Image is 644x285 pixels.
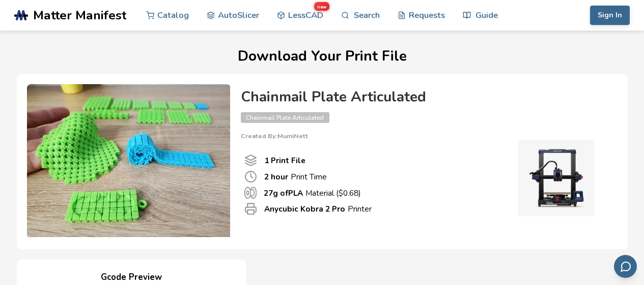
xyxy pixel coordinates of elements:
span: Number Of Print files [244,154,257,167]
b: Anycubic Kobra 2 Pro [264,203,345,214]
span: new [314,2,329,11]
p: Print Time [264,171,327,182]
b: 2 hour [264,171,288,182]
h4: Chainmail Plate Articulated [241,89,607,105]
p: Material ($ 0.68 ) [264,188,361,198]
span: Material Used [244,187,257,199]
b: 1 Print File [264,155,305,166]
p: Printer [264,203,372,214]
p: Created By: MumiNett [241,133,607,140]
h1: Download Your Print File [14,48,630,64]
span: Chainmail Plate Articulated [241,112,329,123]
button: Send feedback via email [614,255,637,278]
button: Sign In [590,6,630,25]
span: Print Time [244,170,257,183]
img: Printer [506,140,607,216]
span: Printer [244,202,257,215]
span: Matter Manifest [33,8,126,22]
b: 27 g of PLA [264,188,303,198]
img: Product [27,84,231,237]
